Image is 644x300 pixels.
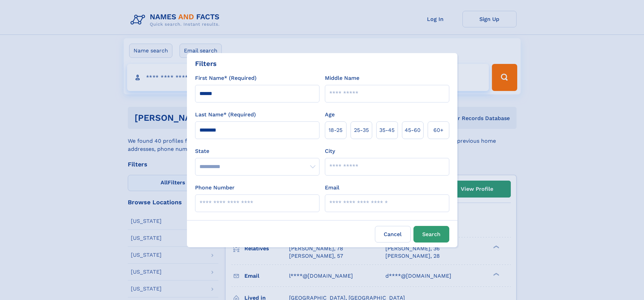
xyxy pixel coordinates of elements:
div: Filters [195,59,217,69]
label: Middle Name [325,74,359,82]
label: Email [325,184,339,192]
span: 35‑45 [379,126,395,134]
label: City [325,147,335,155]
label: Age [325,111,335,119]
label: Cancel [375,226,411,243]
label: First Name* (Required) [195,74,257,82]
button: Search [413,226,449,243]
span: 60+ [433,126,444,134]
span: 25‑35 [354,126,369,134]
span: 18‑25 [329,126,342,134]
label: Last Name* (Required) [195,111,256,119]
span: 45‑60 [405,126,421,134]
label: State [195,147,319,155]
label: Phone Number [195,184,235,192]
